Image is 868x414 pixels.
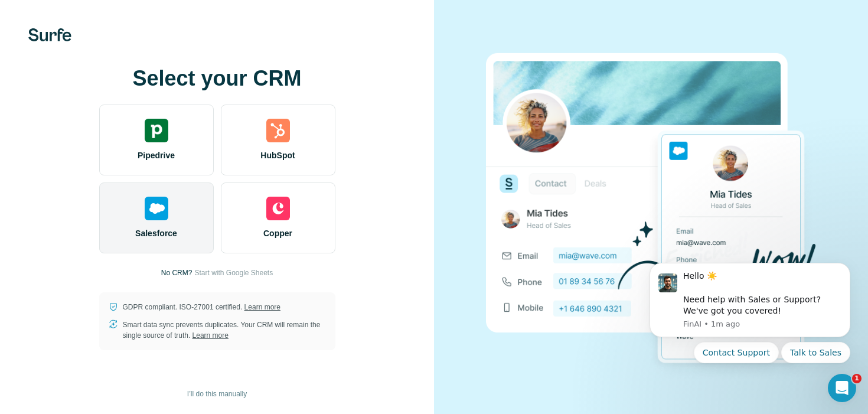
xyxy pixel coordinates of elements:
span: 1 [852,374,862,383]
img: pipedrive's logo [145,119,168,142]
a: Learn more [192,331,229,340]
img: copper's logo [266,197,290,220]
span: HubSpot [260,149,295,161]
img: Surfe's logo [28,28,71,41]
span: I’ll do this manually [187,389,247,399]
iframe: Intercom live chat [828,374,856,402]
img: SALESFORCE image [486,33,817,384]
a: Learn more [244,303,280,311]
img: hubspot's logo [266,119,290,142]
span: Pipedrive [138,149,175,161]
h1: Select your CRM [99,67,335,90]
button: I’ll do this manually [179,385,255,403]
iframe: Intercom notifications message [632,248,868,408]
span: Salesforce [135,227,177,239]
span: Copper [263,227,292,239]
p: No CRM? [161,268,192,278]
img: salesforce's logo [145,197,168,220]
button: Start with Google Sheets [194,268,273,278]
p: Smart data sync prevents duplicates. Your CRM will remain the single source of truth. [123,320,326,341]
p: GDPR compliant. ISO-27001 certified. [123,302,280,312]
